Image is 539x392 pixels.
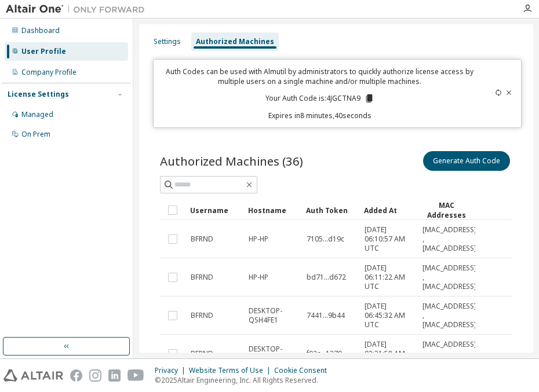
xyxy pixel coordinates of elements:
span: HP-HP [249,273,268,282]
div: Managed [21,110,53,119]
div: MAC Addresses [422,200,471,220]
div: Hostname [248,201,297,219]
div: Dashboard [21,26,60,35]
img: facebook.svg [70,369,82,382]
div: Settings [154,37,181,46]
p: Your Auth Code is: 4JGCTNA9 [265,93,374,104]
span: DESKTOP-QSH4FE1 [249,306,296,325]
div: Cookie Consent [274,366,334,375]
div: Privacy [155,366,189,375]
span: [DATE] 06:10:57 AM UTC [365,225,412,253]
div: Added At [364,201,413,219]
span: bd71...d672 [307,273,346,282]
span: BFRND [191,235,213,244]
div: Authorized Machines [196,37,274,46]
span: 7105...d19c [307,235,344,244]
span: [MAC_ADDRESS] , [MAC_ADDRESS] [423,302,476,329]
div: Username [190,201,239,219]
span: f02c...1379 [307,349,342,358]
div: User Profile [21,47,66,56]
span: Authorized Machines (36) [160,153,303,169]
span: [DATE] 06:11:22 AM UTC [365,263,412,291]
span: [MAC_ADDRESS] , [MAC_ADDRESS] [423,225,476,253]
img: youtube.svg [128,369,144,382]
img: altair_logo.svg [3,369,63,382]
p: © 2025 Altair Engineering, Inc. All Rights Reserved. [155,375,334,385]
span: BFRND [191,349,213,358]
p: Expires in 8 minutes, 40 seconds [161,111,479,120]
span: [MAC_ADDRESS] , [MAC_ADDRESS] [423,340,476,368]
div: Website Terms of Use [189,366,274,375]
div: On Prem [21,130,50,139]
span: BFRND [191,273,213,282]
button: Generate Auth Code [423,151,510,171]
span: [MAC_ADDRESS] , [MAC_ADDRESS] [423,263,476,291]
span: DESKTOP-QSH4FE1 [249,345,296,363]
span: [DATE] 03:31:58 AM UTC [365,340,412,368]
div: Auth Token [306,201,355,219]
img: Altair One [6,3,151,15]
span: BFRND [191,311,213,320]
span: [DATE] 06:45:32 AM UTC [365,302,412,329]
div: License Settings [8,90,69,99]
span: HP-HP [249,235,268,244]
img: instagram.svg [89,369,101,382]
span: 7441...9b44 [307,311,345,320]
p: Auth Codes can be used with Almutil by administrators to quickly authorize license access by mult... [161,67,479,86]
div: Company Profile [21,68,77,77]
img: linkedin.svg [108,369,121,382]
